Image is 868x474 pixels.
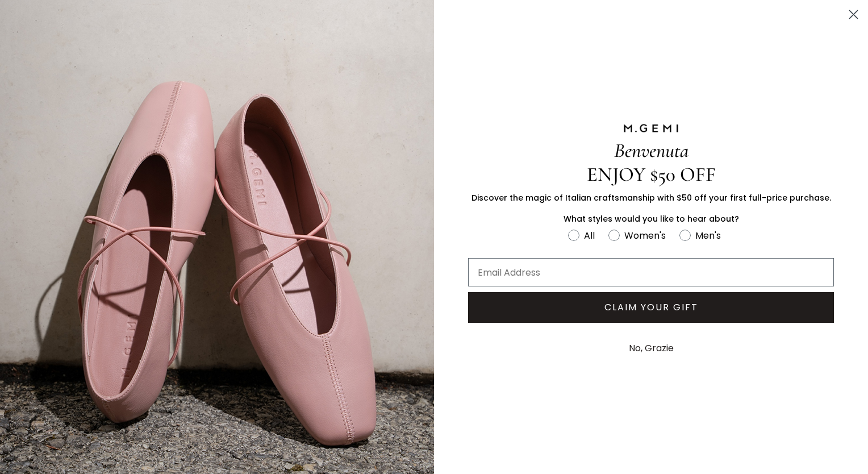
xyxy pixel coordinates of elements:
div: All [584,228,595,243]
span: What styles would you like to hear about? [564,213,739,224]
span: ENJOY $50 OFF [587,163,716,186]
button: Close dialog [844,5,863,24]
img: M.GEMI [623,123,679,134]
span: Benvenuta [614,139,688,163]
div: Women's [624,228,666,243]
input: Email Address [468,258,834,286]
div: Men's [695,228,721,243]
button: No, Grazie [623,334,679,363]
span: Discover the magic of Italian craftsmanship with $50 off your first full-price purchase. [471,192,831,203]
button: CLAIM YOUR GIFT [468,292,834,323]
